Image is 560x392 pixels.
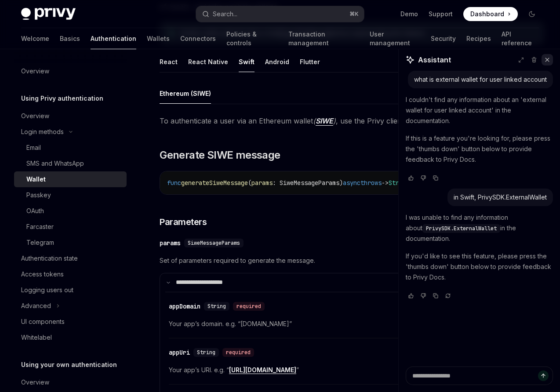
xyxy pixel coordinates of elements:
[26,237,54,248] div: Telegram
[160,148,280,162] span: Generate SIWE message
[502,28,539,49] a: API reference
[226,28,278,49] a: Policies & controls
[288,28,359,49] a: Transaction management
[21,253,78,264] div: Authentication state
[14,298,127,314] button: Toggle Advanced section
[443,291,453,300] button: Reload last chat
[21,8,76,20] img: dark logo
[454,193,547,202] div: in Swift, PrivySDK.ExternalWallet
[430,174,441,182] button: Copy chat response
[14,235,127,250] a: Telegram
[343,179,360,187] span: async
[14,266,127,282] a: Access tokens
[60,28,80,49] a: Basics
[463,7,518,21] a: Dashboard
[21,93,103,104] h5: Using Privy authentication
[265,51,289,72] div: Android
[349,11,359,18] span: ⌘ K
[233,302,265,311] div: required
[91,28,136,49] a: Authentication
[418,54,451,65] span: Assistant
[14,250,127,266] a: Authentication state
[14,156,127,171] a: SMS and WhatsApp
[26,206,44,216] div: OAuth
[21,127,64,137] div: Login methods
[160,51,178,72] div: React
[470,10,504,18] span: Dashboard
[418,291,429,300] button: Vote that response was not good
[382,179,389,187] span: ->
[21,316,65,327] div: UI components
[14,219,127,235] a: Farcaster
[406,133,553,165] p: If this is a feature you're looking for, please press the 'thumbs down' button below to provide f...
[196,6,364,22] button: Open search
[147,28,170,49] a: Wallets
[248,179,251,187] span: (
[316,116,333,126] a: SIWE
[406,212,553,244] p: I was unable to find any information about in the documentation.
[21,269,64,279] div: Access tokens
[273,179,343,187] span: : SiweMessageParams)
[21,66,49,76] div: Overview
[26,190,51,200] div: Passkey
[160,255,544,266] span: Set of parameters required to generate the message.
[430,291,441,300] button: Copy chat response
[14,140,127,156] a: Email
[14,314,127,330] a: UI components
[429,10,453,18] a: Support
[14,108,127,124] a: Overview
[169,348,190,357] div: appUri
[426,225,497,232] span: PrivySDK.ExternalWallet
[525,7,539,21] button: Toggle dark mode
[197,349,215,356] span: String
[370,28,420,49] a: User management
[21,377,49,388] div: Overview
[14,374,127,390] a: Overview
[26,221,54,232] div: Farcaster
[21,359,117,370] h5: Using your own authentication
[406,94,553,126] p: I couldn't find any information about an 'external wallet for user linked account' in the documen...
[300,51,320,72] div: Flutter
[21,285,73,295] div: Logging users out
[14,124,127,140] button: Toggle Login methods section
[14,330,127,345] a: Whitelabel
[21,28,49,49] a: Welcome
[26,174,46,185] div: Wallet
[313,116,336,126] em: ( )
[222,348,254,357] div: required
[400,10,418,18] a: Demo
[181,179,248,187] span: generateSiweMessage
[21,111,49,121] div: Overview
[167,179,181,187] span: func
[160,239,181,247] div: params
[188,240,240,247] span: SiweMessageParams
[160,115,544,127] span: To authenticate a user via an Ethereum wallet , use the Privy client’s handler.
[26,142,41,153] div: Email
[21,332,52,343] div: Whitelabel
[14,203,127,219] a: OAuth
[406,251,553,283] p: If you'd like to see this feature, please press the 'thumbs down' button below to provide feedbac...
[21,301,51,311] div: Advanced
[414,75,547,84] div: what is external wallet for user linked account
[180,28,216,49] a: Connectors
[160,216,207,228] span: Parameters
[188,51,228,72] div: React Native
[251,179,273,187] span: params
[14,63,127,79] a: Overview
[14,187,127,203] a: Passkey
[406,291,416,300] button: Vote that response was good
[406,174,416,182] button: Vote that response was good
[14,171,127,187] a: Wallet
[389,179,410,187] span: String
[207,303,226,310] span: String
[169,319,535,329] span: Your app’s domain. e.g. “[DOMAIN_NAME]”
[26,158,84,169] div: SMS and WhatsApp
[418,174,429,182] button: Vote that response was not good
[360,179,382,187] span: throws
[431,28,456,49] a: Security
[169,302,200,311] div: appDomain
[239,51,255,72] div: Swift
[466,28,491,49] a: Recipes
[14,282,127,298] a: Logging users out
[213,9,237,19] div: Search...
